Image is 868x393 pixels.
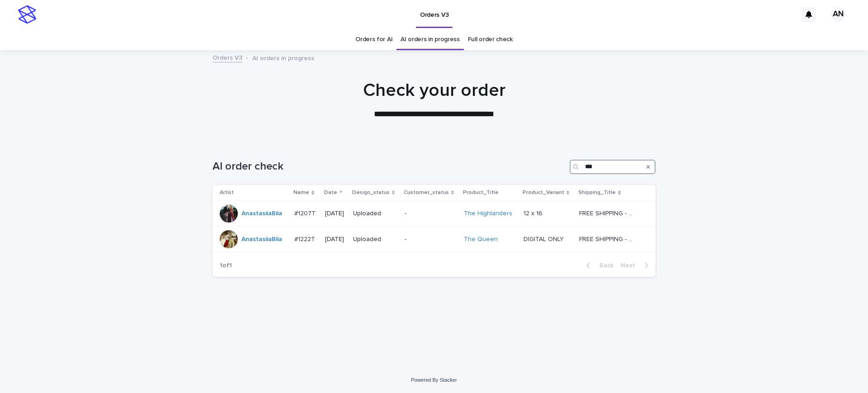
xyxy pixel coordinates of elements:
div: AN [831,7,845,22]
p: Name [293,188,309,198]
a: Orders V3 [212,52,242,62]
p: DIGITAL ONLY [524,234,566,243]
img: stacker-logo-s-only.png [18,5,36,24]
p: Shipping_Title [578,188,616,198]
p: Artist [220,188,234,198]
p: [DATE] [325,210,346,218]
h1: AI order check [212,160,566,173]
a: Orders for AI [355,29,392,50]
p: Customer_status [404,188,449,198]
p: FREE SHIPPING - preview in 1-2 business days, after your approval delivery will take 5-10 b.d. [579,234,637,243]
p: Design_status [352,188,390,198]
p: [DATE] [325,236,346,243]
p: Product_Variant [523,188,564,198]
a: The Highlanders [464,210,512,218]
p: Date [324,188,337,198]
p: #1207T [294,208,317,218]
p: Uploaded [353,210,397,218]
button: Next [617,261,656,270]
span: Back [594,262,613,269]
a: AI orders in progress [401,29,460,50]
input: Search [570,160,656,174]
a: AnastasiiaBila [241,210,282,218]
p: Uploaded [353,236,397,243]
p: FREE SHIPPING - preview in 1-2 business days, after your approval delivery will take 5-10 b.d. [579,208,637,218]
p: - [405,236,457,243]
p: Product_Title [463,188,499,198]
p: 1 of 1 [212,255,239,277]
tr: AnastasiiaBila #1222T#1222T [DATE]Uploaded-The Queen DIGITAL ONLYDIGITAL ONLY FREE SHIPPING - pre... [212,227,656,252]
p: 12 x 16 [524,208,544,218]
h1: Check your order [212,80,656,101]
a: Full order check [468,29,513,50]
a: AnastasiiaBila [241,236,282,243]
span: Next [621,262,641,269]
a: The Queen [464,236,498,243]
p: #1222T [294,234,317,243]
a: Powered By Stacker [411,377,457,383]
tr: AnastasiiaBila #1207T#1207T [DATE]Uploaded-The Highlanders 12 x 1612 x 16 FREE SHIPPING - preview... [212,201,656,227]
p: - [405,210,457,218]
p: AI orders in progress [252,52,314,62]
button: Back [579,261,617,270]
